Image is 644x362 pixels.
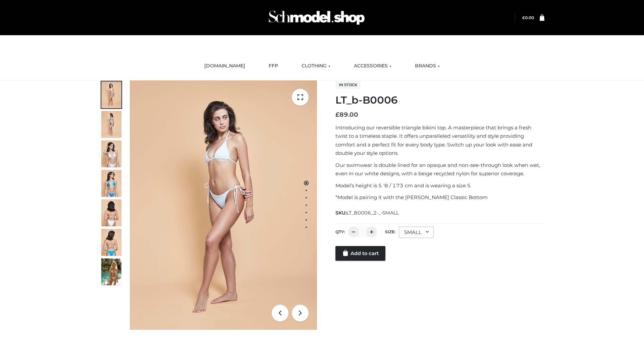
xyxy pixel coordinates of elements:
a: £0.00 [522,15,534,20]
a: Add to cart [335,246,385,261]
p: Model’s height is 5 ‘8 / 173 cm and is wearing a size S. [335,181,544,190]
img: ArielClassicBikiniTop_CloudNine_AzureSky_OW114ECO_1 [130,80,317,330]
span: £ [335,111,339,118]
img: ArielClassicBikiniTop_CloudNine_AzureSky_OW114ECO_2-scaled.jpg [101,111,121,138]
img: ArielClassicBikiniTop_CloudNine_AzureSky_OW114ECO_1-scaled.jpg [101,81,121,108]
span: In stock [335,81,361,89]
h1: LT_b-B0006 [335,94,544,106]
span: £ [522,15,525,20]
span: LT_B0006_2-_-SMALL [346,210,399,216]
img: Schmodel Admin 964 [266,4,367,31]
div: SMALL [399,227,434,238]
p: Introducing our reversible triangle bikini top. A masterpiece that brings a fresh twist to a time... [335,123,544,158]
img: ArielClassicBikiniTop_CloudNine_AzureSky_OW114ECO_3-scaled.jpg [101,140,121,167]
p: Our swimwear is double lined for an opaque and non-see-through look when wet, even in our white d... [335,161,544,178]
img: Arieltop_CloudNine_AzureSky2.jpg [101,258,121,285]
bdi: 89.00 [335,111,358,118]
img: ArielClassicBikiniTop_CloudNine_AzureSky_OW114ECO_7-scaled.jpg [101,199,121,226]
a: FFP [264,59,283,73]
a: [DOMAIN_NAME] [199,59,250,73]
bdi: 0.00 [522,15,534,20]
a: CLOTHING [297,59,335,73]
label: Size: [385,229,395,234]
a: BRANDS [410,59,445,73]
img: ArielClassicBikiniTop_CloudNine_AzureSky_OW114ECO_4-scaled.jpg [101,170,121,197]
img: ArielClassicBikiniTop_CloudNine_AzureSky_OW114ECO_8-scaled.jpg [101,229,121,256]
span: SKU: [335,209,399,217]
label: QTY: [335,229,345,234]
p: *Model is pairing it with the [PERSON_NAME] Classic Bottom [335,193,544,202]
a: ACCESSORIES [349,59,396,73]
